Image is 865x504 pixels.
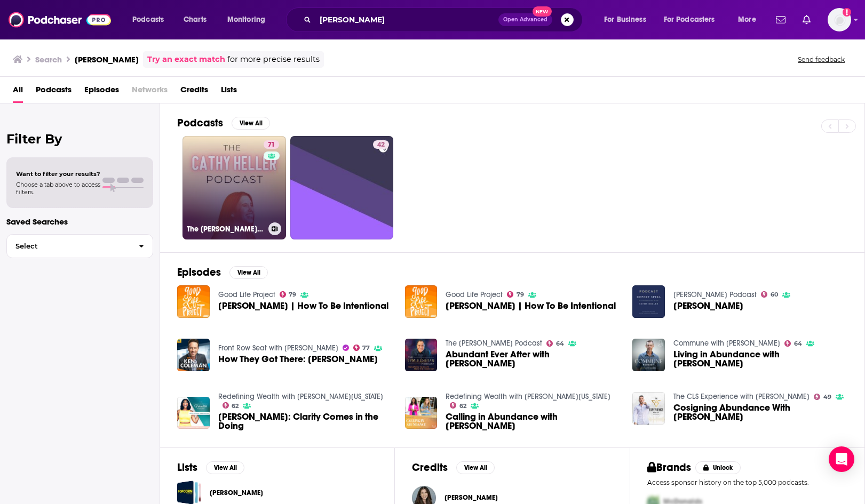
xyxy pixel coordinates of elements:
[184,12,207,27] span: Charts
[182,136,286,239] a: 71The [PERSON_NAME] Podcast with [PERSON_NAME]
[125,11,178,28] button: open menu
[373,140,389,149] a: 42
[673,301,743,310] a: Cathy Heller
[647,461,692,474] h2: Brands
[647,478,847,486] p: Access sponsor history on the top 5,000 podcasts.
[218,301,388,310] a: Cathy Heller | How To Be Intentional
[446,350,620,368] span: Abundant Ever After with [PERSON_NAME]
[36,81,72,103] a: Podcasts
[177,116,270,130] a: PodcastsView All
[229,266,268,279] button: View All
[664,12,715,27] span: For Podcasters
[412,461,495,474] a: CreditsView All
[13,81,23,103] a: All
[556,341,564,346] span: 64
[673,290,757,299] a: Rupert Spira Podcast
[604,12,646,27] span: For Business
[16,170,100,178] span: Want to filter your results?
[405,397,438,429] a: Calling in Abundance with Cathy Heller
[206,461,244,474] button: View All
[828,8,851,31] span: Logged in as sarahhallprinc
[446,392,610,401] a: Redefining Wealth with Patrice Washington
[218,290,275,299] a: Good Life Project
[798,11,815,29] a: Show notifications dropdown
[227,53,320,66] span: for more precise results
[445,493,498,502] a: Cathy Heller
[177,266,268,279] a: EpisodesView All
[296,7,593,32] div: Search podcasts, credits, & more...
[315,11,498,28] input: Search podcasts, credits, & more...
[405,339,438,371] img: Abundant Ever After with Cathy Heller
[177,116,223,130] h2: Podcasts
[180,81,208,103] a: Credits
[405,285,438,318] img: Cathy Heller | How To Be Intentional
[177,285,210,318] img: Cathy Heller | How To Be Intentional
[794,341,802,346] span: 64
[232,404,239,409] span: 62
[632,285,665,318] img: Cathy Heller
[264,140,279,149] a: 71
[738,12,756,27] span: More
[673,350,847,368] a: Living in Abundance with Cathy Heller
[446,350,620,368] a: Abundant Ever After with Cathy Heller
[829,446,854,472] div: Open Intercom Messenger
[223,402,239,409] a: 62
[221,81,237,103] a: Lists
[187,225,264,234] h3: The [PERSON_NAME] Podcast with [PERSON_NAME]
[132,81,168,103] span: Networks
[177,266,221,279] h2: Episodes
[503,17,547,22] span: Open Advanced
[446,301,616,310] a: Cathy Heller | How To Be Intentional
[218,392,383,401] a: Redefining Wealth with Patrice Washington
[673,392,810,401] a: The CLS Experience with Craig Siegel
[673,403,847,421] a: Cosigning Abundance With Cathy Heller
[218,343,338,353] a: Front Row Seat with Ken Coleman
[84,81,119,103] a: Episodes
[517,292,524,297] span: 79
[177,339,210,371] img: How They Got There: Cathy Heller
[35,54,62,65] h3: Search
[9,10,111,30] img: Podchaser - Follow, Share and Rate Podcasts
[177,461,197,474] h2: Lists
[784,340,802,347] a: 64
[147,53,225,66] a: Try an exact match
[459,404,466,409] span: 62
[218,355,378,364] a: How They Got There: Cathy Heller
[446,339,542,348] a: The Jim Fortin Podcast
[446,412,620,430] a: Calling in Abundance with Cathy Heller
[446,301,616,310] span: [PERSON_NAME] | How To Be Intentional
[828,8,851,31] img: User Profile
[823,395,831,399] span: 49
[289,292,296,297] span: 79
[268,140,275,150] span: 71
[218,355,378,364] span: How They Got There: [PERSON_NAME]
[546,340,564,347] a: 64
[377,140,385,150] span: 42
[227,12,265,27] span: Monitoring
[843,8,851,17] svg: Add a profile image
[761,291,778,298] a: 60
[412,461,448,474] h2: Credits
[362,346,370,350] span: 77
[828,8,851,31] button: Show profile menu
[218,412,392,430] a: Cathy Heller: Clarity Comes in the Doing
[632,392,665,425] img: Cosigning Abundance With Cathy Heller
[731,11,769,28] button: open menu
[132,12,164,27] span: Podcasts
[814,394,831,400] a: 49
[632,339,665,371] img: Living in Abundance with Cathy Heller
[177,397,210,429] img: Cathy Heller: Clarity Comes in the Doing
[6,217,153,227] p: Saved Searches
[673,301,743,310] span: [PERSON_NAME]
